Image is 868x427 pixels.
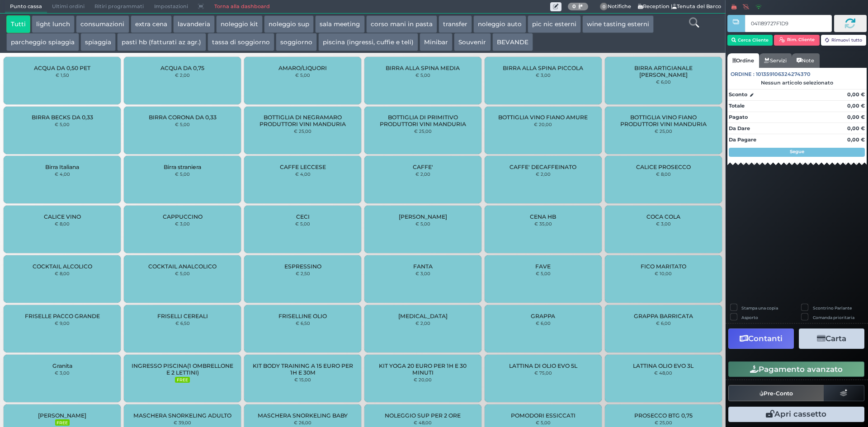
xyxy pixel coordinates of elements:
[792,53,819,68] a: Note
[847,114,865,120] strong: 0,00 €
[148,263,217,270] span: COCKTAIL ANALCOLICO
[399,213,447,220] span: [PERSON_NAME]
[175,271,190,276] small: € 5,00
[372,362,474,376] span: KIT YOGA 20 EURO PER 1H E 30 MINUTI
[729,91,747,99] strong: Sconto
[530,213,556,220] span: CENA HB
[503,65,583,71] span: BIRRA ALLA SPINA PICCOLA
[582,15,654,33] button: wine tasting esterni
[131,15,172,33] button: extra cena
[80,33,116,51] button: spiaggia
[38,412,86,419] span: [PERSON_NAME]
[163,213,203,220] span: CAPPUCCINO
[55,320,70,326] small: € 9,00
[164,164,201,170] span: Birra straniera
[284,263,321,270] span: ESPRESSINO
[276,33,317,51] button: soggiorno
[280,164,326,170] span: CAFFE LECCESE
[741,314,758,320] label: Asporto
[295,171,311,177] small: € 4,00
[612,114,714,127] span: BOTTIGLIA VINO FIANO PRODUTTORI VINI MANDURIA
[258,412,348,419] span: MASCHERA SNORKELING BABY
[415,320,430,326] small: € 2,00
[799,328,864,349] button: Carta
[728,328,794,349] button: Contanti
[55,370,70,375] small: € 3,00
[55,171,70,177] small: € 4,00
[76,15,129,33] button: consumazioni
[6,33,79,51] button: parcheggio spiaggia
[34,65,90,71] span: ACQUA DA 0,50 PET
[531,313,555,319] span: GRAPPA
[132,362,233,376] span: INGRESSO PISCINA(1 OMBRELLONE E 2 LETTINI)
[656,221,671,226] small: € 3,00
[55,419,70,426] small: FREE
[509,362,577,369] span: LATTINA DI OLIO EVO 5L
[173,15,215,33] button: lavanderia
[294,377,311,382] small: € 15,00
[413,263,433,270] span: FANTA
[56,72,69,78] small: € 1,50
[536,72,551,78] small: € 3,00
[536,420,551,425] small: € 5,00
[278,313,327,319] span: FRISELLINE OLIO
[175,171,190,177] small: € 5,00
[415,171,430,177] small: € 2,00
[655,271,672,276] small: € 10,00
[175,221,190,226] small: € 3,00
[821,35,867,46] button: Rimuovi tutto
[534,221,552,226] small: € 35,00
[600,3,608,11] span: 0
[252,362,354,376] span: KIT BODY TRAINING A 15 EURO PER 1H E 30M
[175,377,189,383] small: FREE
[439,15,472,33] button: transfer
[528,15,581,33] button: pic nic esterni
[790,149,804,155] strong: Segue
[208,33,274,51] button: tassa di soggiorno
[45,164,79,170] span: Birra Italiana
[32,15,75,33] button: light lunch
[366,15,437,33] button: corso mani in pasta
[385,412,461,419] span: NOLEGGIO SUP PER 2 ORE
[646,213,680,220] span: COCA COLA
[741,305,778,311] label: Stampa una copia
[655,128,672,134] small: € 25,00
[813,314,854,320] label: Comanda prioritaria
[149,114,217,121] span: BIRRA CORONA DA 0,33
[398,313,448,319] span: [MEDICAL_DATA]
[295,221,310,226] small: € 5,00
[414,128,432,134] small: € 25,00
[55,221,70,226] small: € 8,00
[641,263,686,270] span: FICO MARITATO
[44,213,81,220] span: CALICE VINO
[656,320,671,326] small: € 6,00
[117,33,206,51] button: pasti hb (fatturati az agr.)
[536,320,551,326] small: € 6,00
[774,35,820,46] button: Rim. Cliente
[133,412,231,419] span: MASCHERA SNORKELING ADULTO
[32,114,93,121] span: BIRRA BECKS DA 0,33
[511,412,576,419] span: POMODORI ESSICCATI
[5,0,47,13] span: Punto cassa
[655,420,672,425] small: € 25,00
[372,114,474,127] span: BOTTIGLIA DI PRIMITIVO PRODUTTORI VINI MANDURIA
[572,3,576,9] b: 0
[318,33,418,51] button: piscina (ingressi, cuffie e teli)
[315,15,364,33] button: sala meeting
[636,164,691,170] span: CALICE PROSECCO
[612,65,714,78] span: BIRRA ARTIGIANALE [PERSON_NAME]
[729,103,745,109] strong: Totale
[454,33,491,51] button: Souvenir
[33,263,92,270] span: COCKTAIL ALCOLICO
[656,79,671,84] small: € 6,00
[535,263,551,270] span: FAVE
[386,65,460,71] span: BIRRA ALLA SPINA MEDIA
[847,91,865,98] strong: 0,00 €
[55,122,70,127] small: € 5,00
[634,313,693,319] span: GRAPPA BARRICATA
[473,15,526,33] button: noleggio auto
[759,53,792,68] a: Servizi
[47,0,90,13] span: Ultimi ordini
[157,313,208,319] span: FRISELLI CEREALI
[149,0,193,13] span: Impostazioni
